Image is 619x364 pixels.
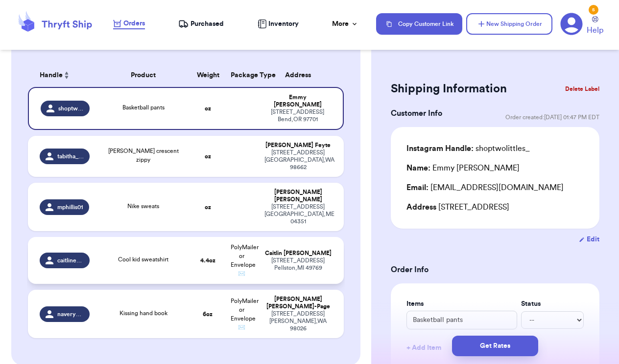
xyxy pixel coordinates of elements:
a: Help [587,16,603,36]
strong: 6 oz [203,311,213,317]
span: [PERSON_NAME] crescent zippy [108,148,179,163]
strong: oz [205,106,211,111]
button: New Shipping Order [466,13,552,35]
span: Order created: [DATE] 01:47 PM EDT [505,113,599,121]
h3: Customer Info [391,107,442,119]
span: Email: [406,184,429,192]
div: [PERSON_NAME] Feyte [264,142,332,149]
span: Instagram Handle: [406,145,474,152]
div: 5 [589,5,598,15]
a: Inventory [258,19,299,29]
div: Caitlin [PERSON_NAME] [264,250,332,257]
div: [PERSON_NAME] [PERSON_NAME]-Page [264,296,332,310]
div: [STREET_ADDRESS] Pellston , MI 49769 [264,257,332,272]
label: Items [406,299,517,309]
div: [STREET_ADDRESS] Bend , OR 97701 [264,108,331,123]
span: tabitha_feyte [57,152,84,160]
span: Cool kid sweatshirt [118,257,168,262]
span: Nike sweats [127,203,159,209]
span: Basketball pants [122,105,165,110]
div: shoptwolittles_ [406,143,530,154]
div: [EMAIL_ADDRESS][DOMAIN_NAME] [406,182,584,193]
th: Weight [191,64,225,87]
h2: Shipping Information [391,81,507,97]
button: Sort ascending [63,69,71,81]
h3: Order Info [391,264,599,276]
span: mphillis01 [57,203,83,211]
th: Product [95,64,190,87]
label: Status [521,299,584,309]
div: [STREET_ADDRESS] [406,201,584,213]
span: caitlinenathan [57,257,84,264]
button: Edit [579,235,599,244]
span: Help [587,24,603,36]
span: PolyMailer or Envelope ✉️ [231,298,259,330]
span: Inventory [268,19,299,29]
span: Purchased [190,19,224,29]
button: Get Rates [452,336,538,356]
th: Address [259,64,343,87]
th: Package Type [225,64,259,87]
button: Copy Customer Link [376,13,462,35]
span: Address [406,203,436,211]
span: shoptwolittles_ [58,105,84,112]
div: Emmy [PERSON_NAME] [406,162,520,174]
div: [STREET_ADDRESS] [PERSON_NAME] , WA 98026 [264,310,332,332]
button: Delete Label [561,78,603,100]
a: Orders [113,19,145,29]
a: Purchased [178,19,224,29]
div: More [332,19,358,29]
strong: oz [205,153,211,159]
span: naverypage [57,310,84,318]
strong: oz [205,204,211,210]
div: [STREET_ADDRESS] [GEOGRAPHIC_DATA] , WA 98662 [264,149,332,171]
a: 5 [560,13,583,35]
div: [PERSON_NAME] [PERSON_NAME] [264,189,332,203]
span: Name: [406,164,430,172]
span: Kissing hand book [119,310,167,316]
span: Orders [123,19,145,28]
div: Emmy [PERSON_NAME] [264,94,331,108]
strong: 4.4 oz [200,257,215,263]
div: [STREET_ADDRESS] [GEOGRAPHIC_DATA] , ME 04351 [264,203,332,225]
span: PolyMailer or Envelope ✉️ [231,244,259,277]
span: Handle [40,70,63,81]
